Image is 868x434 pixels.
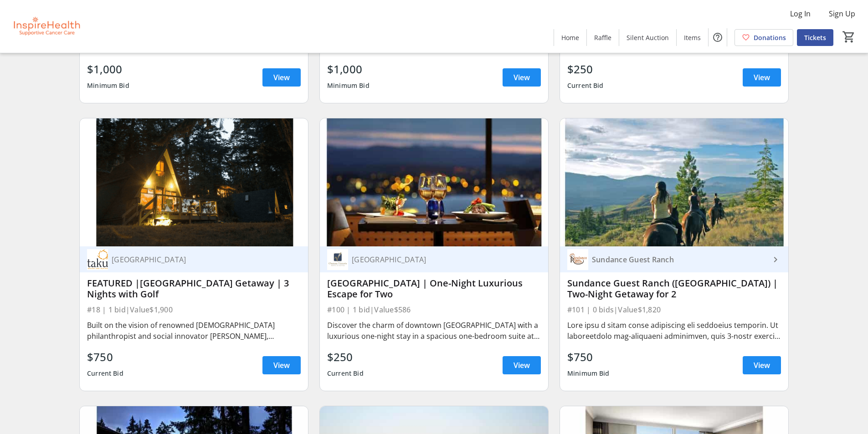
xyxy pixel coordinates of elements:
span: Items [684,33,701,42]
a: Silent Auction [619,29,676,46]
div: $750 [87,349,123,365]
img: Taku Resort and Marina [87,249,108,270]
div: $1,000 [87,61,129,77]
mat-icon: keyboard_arrow_right [770,254,781,265]
div: Sundance Guest Ranch ([GEOGRAPHIC_DATA]) | Two-Night Getaway for 2 [567,278,781,300]
button: Sign Up [822,6,863,21]
div: Discover the charm of downtown [GEOGRAPHIC_DATA] with a luxurious one-night stay in a spacious on... [327,320,541,342]
button: Cart [841,29,857,45]
img: Sundance Guest Ranch (Ashcroft) | Two-Night Getaway for 2 [560,118,788,247]
span: Log In [790,8,811,19]
a: Home [554,29,586,46]
a: Sundance Guest RanchSundance Guest Ranch [560,246,788,272]
button: Log In [783,6,818,21]
div: $250 [327,349,364,365]
div: Minimum Bid [327,77,370,94]
a: Raffle [587,29,619,46]
a: Items [677,29,708,46]
span: View [754,72,770,83]
div: #18 | 1 bid | Value $1,900 [87,303,301,316]
a: Donations [734,29,793,46]
img: Chateau Victoria Hotel & Suites | One-Night Luxurious Escape for Two [320,118,548,247]
img: Chateau Victoria Hotel & Suites [327,249,348,270]
span: View [273,72,290,83]
span: Raffle [594,33,611,42]
div: #100 | 1 bid | Value $586 [327,303,541,316]
span: Sign Up [829,8,855,19]
span: View [754,360,770,371]
span: View [514,360,530,371]
span: View [273,360,290,371]
div: Minimum Bid [87,77,129,94]
a: View [743,68,781,87]
a: View [262,68,301,87]
button: Help [709,28,727,46]
span: Donations [754,33,786,42]
div: [GEOGRAPHIC_DATA] [348,255,530,264]
span: View [514,72,530,83]
a: View [503,356,541,374]
span: Home [561,33,579,42]
div: Sundance Guest Ranch [588,255,770,264]
a: View [503,68,541,87]
span: Silent Auction [627,33,669,42]
div: Lore ipsu d sitam conse adipiscing eli seddoeius temporin. Ut laboreetdolo mag-aliquaeni adminimv... [567,320,781,342]
div: $1,000 [327,61,370,77]
img: InspireHealth Supportive Cancer Care's Logo [5,4,87,49]
div: Minimum Bid [567,365,610,382]
div: $750 [567,349,610,365]
div: Built on the vision of renowned [DEMOGRAPHIC_DATA] philanthropist and social innovator [PERSON_NA... [87,320,301,342]
a: View [743,356,781,374]
div: $250 [567,61,604,77]
a: View [262,356,301,374]
img: FEATURED |Taku Resort Beachhouse Getaway | 3 Nights with Golf [80,118,308,247]
a: Tickets [797,29,833,46]
span: Tickets [804,33,826,42]
div: #101 | 0 bids | Value $1,820 [567,303,781,316]
div: Current Bid [567,77,604,94]
div: Current Bid [87,365,123,382]
div: [GEOGRAPHIC_DATA] | One-Night Luxurious Escape for Two [327,278,541,300]
img: Sundance Guest Ranch [567,249,588,270]
div: FEATURED |[GEOGRAPHIC_DATA] Getaway | 3 Nights with Golf [87,278,301,300]
div: Current Bid [327,365,364,382]
div: [GEOGRAPHIC_DATA] [108,255,290,264]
